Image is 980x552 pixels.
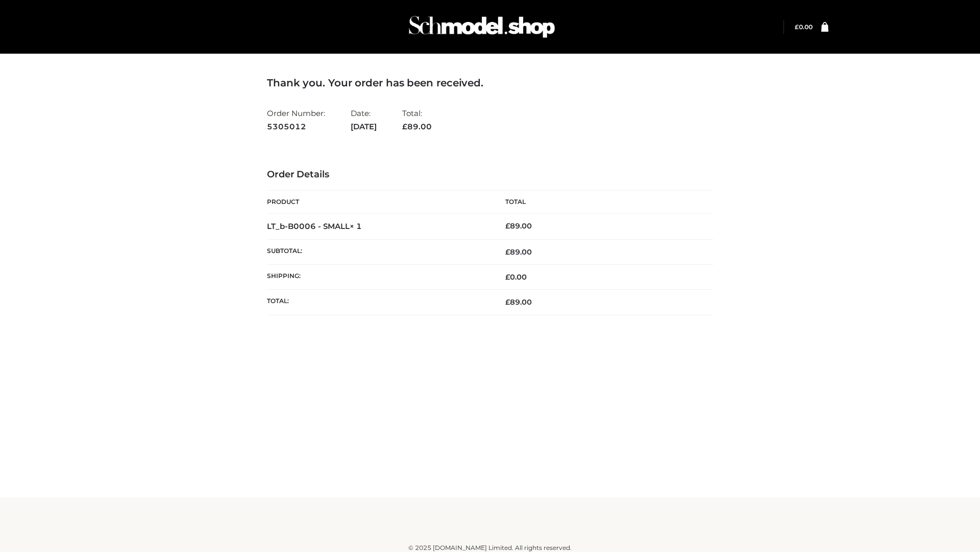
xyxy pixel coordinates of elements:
span: 89.00 [505,247,532,257]
th: Subtotal: [267,239,490,264]
strong: [DATE] [351,120,377,133]
th: Shipping: [267,265,490,290]
span: £ [505,297,510,307]
li: Date: [351,104,377,135]
span: £ [505,221,510,231]
strong: LT_b-B0006 - SMALL [267,221,362,231]
span: 89.00 [402,122,432,131]
span: £ [795,23,799,31]
span: £ [402,122,407,131]
li: Order Number: [267,104,325,135]
span: £ [505,272,510,282]
th: Total [490,191,713,214]
bdi: 0.00 [795,23,813,31]
img: Schmodel Admin 964 [405,7,558,47]
th: Product [267,191,490,214]
h3: Thank you. Your order has been received. [267,77,713,89]
bdi: 0.00 [505,272,527,282]
span: 89.00 [505,297,532,307]
li: Total: [402,104,432,135]
span: £ [505,247,510,257]
bdi: 89.00 [505,221,532,231]
a: £0.00 [795,23,813,31]
h3: Order Details [267,169,713,180]
strong: 5305012 [267,120,325,133]
th: Total: [267,290,490,315]
strong: × 1 [350,221,362,231]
